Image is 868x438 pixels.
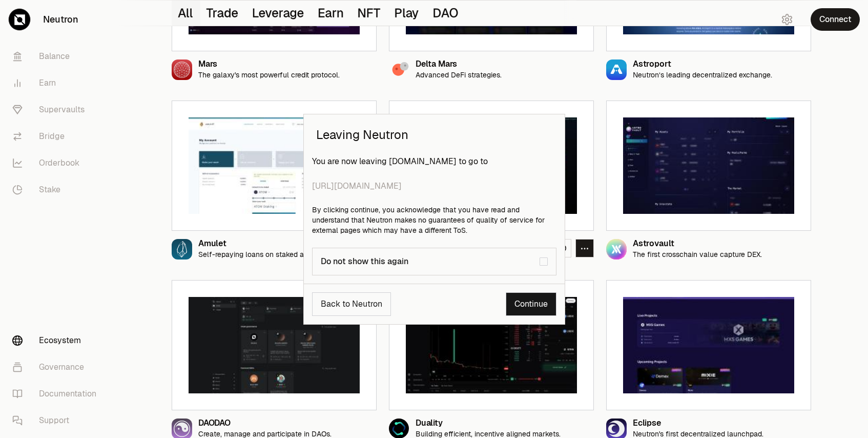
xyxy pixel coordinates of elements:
[312,292,391,316] button: Back to Neutron
[540,257,548,266] button: Do not show this again
[312,155,556,192] p: You are now leaving [DOMAIN_NAME] to go to
[304,114,565,155] h2: Leaving Neutron
[312,180,556,192] span: [URL][DOMAIN_NAME]
[321,256,540,267] div: Do not show this again
[506,292,556,316] a: Continue
[312,205,556,235] p: By clicking continue, you acknowledge that you have read and understand that Neutron makes no gua...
